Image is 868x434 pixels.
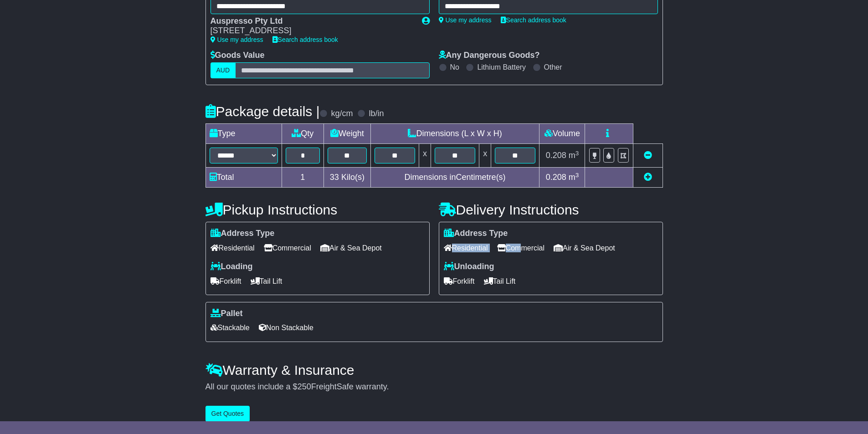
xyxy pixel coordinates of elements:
[497,241,544,255] span: Commercial
[205,104,320,119] h4: Package details |
[205,168,282,188] td: Total
[298,382,311,391] span: 250
[554,241,615,255] span: Air & Sea Depot
[539,124,585,144] td: Volume
[644,151,652,160] a: Remove this item
[205,124,282,144] td: Type
[211,262,253,272] label: Loading
[575,150,579,157] sup: 3
[369,109,384,119] label: lb/in
[205,382,663,392] div: All our quotes include a $ FreightSafe warranty.
[544,63,562,71] label: Other
[370,124,539,144] td: Dimensions (L x W x H)
[569,173,579,182] span: m
[264,241,311,255] span: Commercial
[575,172,579,179] sup: 3
[211,36,263,43] a: Use my address
[330,173,339,182] span: 33
[211,241,255,255] span: Residential
[211,309,243,319] label: Pallet
[450,63,459,71] label: No
[419,144,431,168] td: x
[439,202,663,217] h4: Delivery Instructions
[211,16,413,26] div: Auspresso Pty Ltd
[324,124,371,144] td: Weight
[444,241,488,255] span: Residential
[320,241,382,255] span: Air & Sea Depot
[444,262,494,272] label: Unloading
[569,151,579,160] span: m
[479,144,491,168] td: x
[444,229,508,239] label: Address Type
[282,124,324,144] td: Qty
[644,173,652,182] a: Add new item
[211,51,265,61] label: Goods Value
[205,202,430,217] h4: Pickup Instructions
[211,321,250,335] span: Stackable
[331,109,353,119] label: kg/cm
[282,168,324,188] td: 1
[546,151,566,160] span: 0.208
[259,321,313,335] span: Non Stackable
[211,62,236,78] label: AUD
[501,16,566,24] a: Search address book
[205,406,250,422] button: Get Quotes
[444,274,475,288] span: Forklift
[370,168,539,188] td: Dimensions in Centimetre(s)
[211,274,241,288] span: Forklift
[211,26,413,36] div: [STREET_ADDRESS]
[484,274,516,288] span: Tail Lift
[324,168,371,188] td: Kilo(s)
[205,363,663,378] h4: Warranty & Insurance
[211,229,275,239] label: Address Type
[546,173,566,182] span: 0.208
[251,274,282,288] span: Tail Lift
[439,51,540,61] label: Any Dangerous Goods?
[477,63,526,71] label: Lithium Battery
[272,36,338,43] a: Search address book
[439,16,492,24] a: Use my address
